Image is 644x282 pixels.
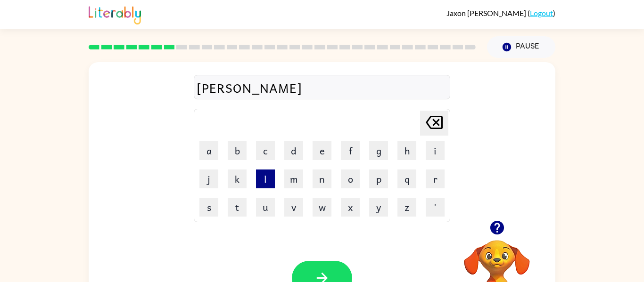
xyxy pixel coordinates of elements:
[341,198,360,217] button: x
[487,36,555,58] button: Pause
[397,141,416,160] button: h
[426,169,445,188] button: r
[426,198,445,217] button: '
[256,169,275,188] button: l
[426,141,445,160] button: i
[313,141,331,160] button: e
[228,198,247,217] button: t
[89,4,141,24] img: Literably
[313,169,331,188] button: n
[341,141,360,160] button: f
[228,141,247,160] button: b
[369,141,388,160] button: g
[256,198,275,217] button: u
[256,141,275,160] button: c
[228,169,247,188] button: k
[284,169,303,188] button: m
[397,198,416,217] button: z
[284,198,303,217] button: v
[341,169,360,188] button: o
[446,8,528,17] span: Jaxon [PERSON_NAME]
[313,198,331,217] button: w
[197,78,447,97] div: [PERSON_NAME]
[530,8,553,17] a: Logout
[397,169,416,188] button: q
[199,141,218,160] button: a
[199,198,218,217] button: s
[369,198,388,217] button: y
[446,8,555,17] div: ( )
[284,141,303,160] button: d
[199,169,218,188] button: j
[369,169,388,188] button: p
